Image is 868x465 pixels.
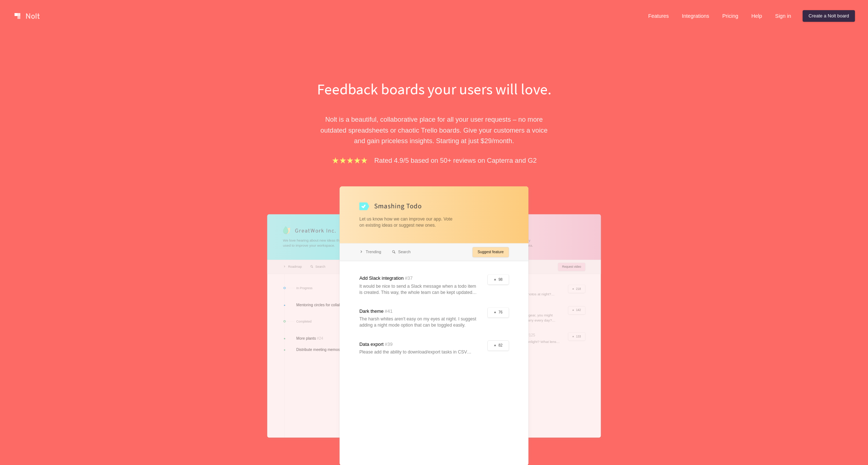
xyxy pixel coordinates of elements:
h1: Feedback boards your users will love. [309,78,559,100]
a: Sign in [769,10,797,22]
p: Nolt is a beautiful, collaborative place for all your user requests – no more outdated spreadshee... [309,114,559,146]
p: Rated 4.9/5 based on 50+ reviews on Capterra and G2 [374,155,537,166]
a: Pricing [717,10,744,22]
a: Features [642,10,675,22]
a: Create a Nolt board [803,10,855,22]
a: Help [746,10,768,22]
a: Integrations [676,10,715,22]
img: stars.b067e34983.png [331,156,368,165]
